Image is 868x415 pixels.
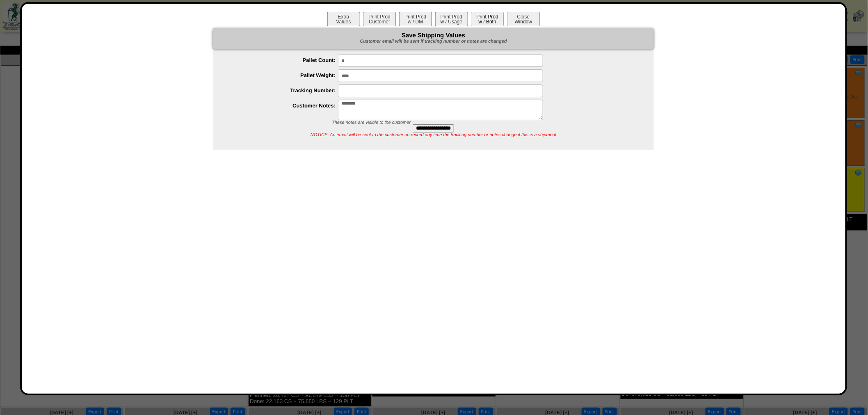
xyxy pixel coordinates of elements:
[363,12,396,26] button: Print ProdCustomer
[507,12,540,26] button: CloseWindow
[399,12,432,26] button: Print Prodw / DM
[213,28,654,49] div: Save Shipping Values
[471,12,504,26] button: Print Prodw / Both
[435,12,468,26] button: Print Prodw / Usage
[506,18,541,25] a: CloseWindow
[229,72,338,78] label: Pallet Weight:
[213,39,654,45] div: Customer email will be sent if tracking number or notes are changed
[311,132,556,137] span: NOTICE: An email will be sent to the customer on record any time the tracking number or notes cha...
[327,12,360,26] button: ExtraValues
[229,57,338,63] label: Pallet Count:
[229,87,338,93] label: Tracking Number:
[332,120,411,125] span: These notes are visible to the customer
[229,103,338,109] label: Customer Notes:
